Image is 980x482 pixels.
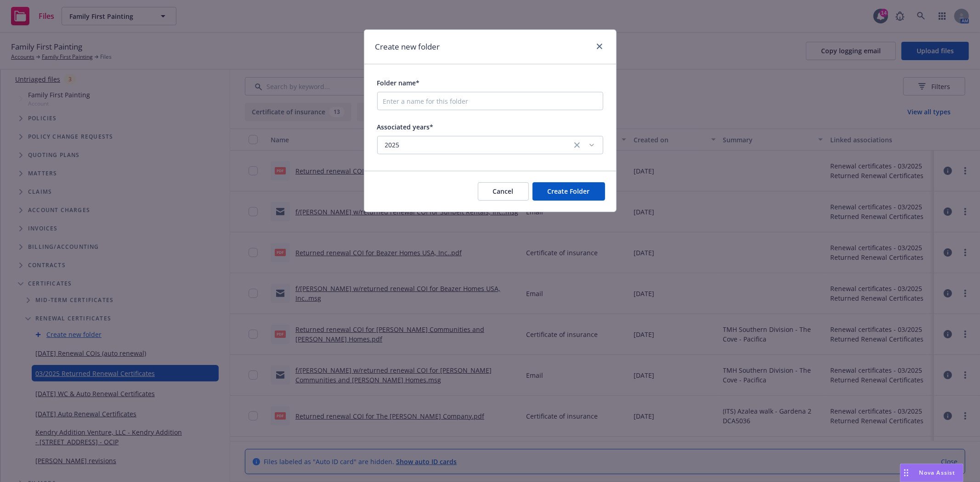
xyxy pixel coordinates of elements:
[594,41,605,52] a: close
[919,469,956,476] span: Nova Assist
[377,78,420,87] span: Folder name*
[548,187,590,196] span: Create Folder
[900,464,963,482] button: Nova Assist
[377,123,434,131] span: Associated years*
[375,41,440,53] h1: Create new folder
[493,187,514,196] span: Cancel
[532,182,605,201] button: Create Folder
[385,140,570,150] span: 2025
[478,182,529,201] button: Cancel
[901,464,912,482] div: Drag to move
[377,92,603,110] input: Enter a name for this folder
